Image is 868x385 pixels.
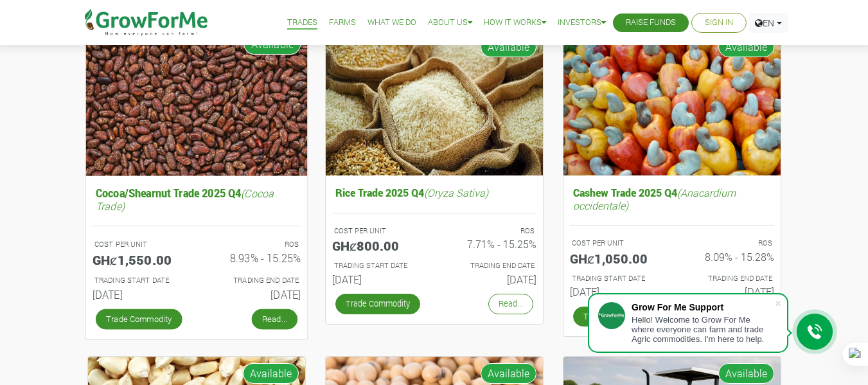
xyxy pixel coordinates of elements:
[749,13,788,33] a: EN
[428,16,472,30] a: About Us
[682,251,774,263] h6: 8.09% - 15.28%
[92,183,300,215] h5: Cocoa/Shearnut Trade 2025 Q4
[632,302,774,312] div: Grow For Me Support
[85,27,307,175] img: growforme image
[570,285,662,298] h6: [DATE]
[444,238,536,250] h6: 7.71% - 15.25%
[484,16,546,30] a: How it Works
[444,273,536,285] h6: [DATE]
[718,363,774,384] span: Available
[481,37,536,57] span: Available
[334,226,423,237] p: COST PER UNIT
[481,363,536,384] span: Available
[572,273,660,284] p: Estimated Trading Start Date
[446,226,535,237] p: ROS
[632,315,774,344] div: Hello! Welcome to Grow For Me where everyone can farm and trade Agric commodities. I'm here to help.
[95,309,182,329] a: Trade Commodity
[332,183,536,202] h5: Rice Trade 2025 Q4
[446,260,535,271] p: Estimated Trading End Date
[95,186,273,212] i: (Cocoa Trade)
[563,30,781,176] img: growforme image
[705,16,733,30] a: Sign In
[684,273,772,284] p: Estimated Trading End Date
[332,273,425,285] h6: [DATE]
[335,294,420,314] a: Trade Commodity
[573,186,736,211] i: (Anacardium occidentale)
[626,16,676,30] a: Raise Funds
[682,285,774,298] h6: [DATE]
[329,16,356,30] a: Farms
[334,260,423,271] p: Estimated Trading Start Date
[718,37,774,57] span: Available
[206,288,301,301] h6: [DATE]
[287,16,317,30] a: Trades
[573,307,658,327] a: Trade Commodity
[570,183,774,214] h5: Cashew Trade 2025 Q4
[684,238,772,249] p: ROS
[206,252,301,265] h6: 8.93% - 15.25%
[92,252,186,267] h5: GHȼ1,550.00
[572,238,660,249] p: COST PER UNIT
[94,274,184,285] p: Estimated Trading Start Date
[94,238,184,249] p: COST PER UNIT
[244,33,301,55] span: Available
[570,183,774,303] a: Cashew Trade 2025 Q4(Anacardium occidentale) COST PER UNIT GHȼ1,050.00 ROS 8.09% - 15.28% TRADING...
[251,309,297,329] a: Read...
[208,274,299,285] p: Estimated Trading End Date
[243,363,299,384] span: Available
[92,183,300,305] a: Cocoa/Shearnut Trade 2025 Q4(Cocoa Trade) COST PER UNIT GHȼ1,550.00 ROS 8.93% - 15.25% TRADING ST...
[208,238,299,249] p: ROS
[488,294,533,314] a: Read...
[92,288,186,301] h6: [DATE]
[424,186,488,199] i: (Oryza Sativa)
[326,30,543,176] img: growforme image
[570,251,662,266] h5: GHȼ1,050.00
[332,183,536,291] a: Rice Trade 2025 Q4(Oryza Sativa) COST PER UNIT GHȼ800.00 ROS 7.71% - 15.25% TRADING START DATE [D...
[368,16,416,30] a: What We Do
[332,238,425,253] h5: GHȼ800.00
[558,16,606,30] a: Investors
